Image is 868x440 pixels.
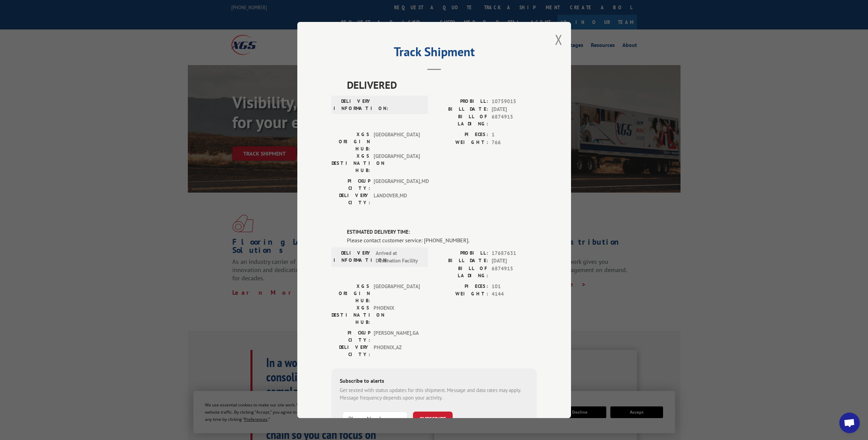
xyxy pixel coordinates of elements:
label: DELIVERY CITY: [332,344,370,358]
label: XGS ORIGIN HUB: [332,131,370,152]
span: LANDOVER , MD [374,192,420,206]
span: 1 [492,131,537,139]
label: BILL OF LADING: [434,113,488,127]
label: XGS DESTINATION HUB: [332,304,370,326]
span: DELIVERED [347,77,537,93]
label: PICKUP CITY: [332,329,370,344]
div: Open chat [839,413,860,433]
span: 6874915 [492,265,537,279]
span: 4144 [492,290,537,298]
span: 6874915 [492,113,537,127]
span: [PERSON_NAME] , GA [374,329,420,344]
label: BILL DATE: [434,106,488,113]
span: [DATE] [492,257,537,265]
label: WEIGHT: [434,290,488,298]
span: 17687631 [492,249,537,257]
div: Subscribe to alerts [340,377,529,387]
label: PIECES: [434,283,488,291]
span: PHOENIX , AZ [374,344,420,358]
span: [GEOGRAPHIC_DATA] [374,283,420,304]
span: [GEOGRAPHIC_DATA] [374,152,420,174]
div: Get texted with status updates for this shipment. Message and data rates may apply. Message frequ... [340,387,529,402]
span: [DATE] [492,106,537,113]
label: XGS ORIGIN HUB: [332,283,370,304]
div: Please contact customer service: [PHONE_NUMBER]. [347,236,537,244]
label: WEIGHT: [434,139,488,147]
input: Phone Number [342,412,407,426]
span: Arrived at Destination Facility [376,249,422,265]
button: SUBSCRIBE [413,412,453,426]
h2: Track Shipment [332,47,537,60]
span: [GEOGRAPHIC_DATA] [374,131,420,152]
label: BILL DATE: [434,257,488,265]
label: BILL OF LADING: [434,265,488,279]
label: ESTIMATED DELIVERY TIME: [347,228,537,236]
span: 10759015 [492,98,537,106]
label: DELIVERY CITY: [332,192,370,206]
label: PIECES: [434,131,488,139]
span: [GEOGRAPHIC_DATA] , MD [374,178,420,192]
label: PROBILL: [434,249,488,257]
label: DELIVERY INFORMATION: [334,249,372,265]
button: Close modal [555,30,562,49]
label: XGS DESTINATION HUB: [332,152,370,174]
span: 766 [492,139,537,147]
span: PHOENIX [374,304,420,326]
label: PICKUP CITY: [332,178,370,192]
span: 101 [492,283,537,291]
label: PROBILL: [434,98,488,106]
label: DELIVERY INFORMATION: [334,98,372,112]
